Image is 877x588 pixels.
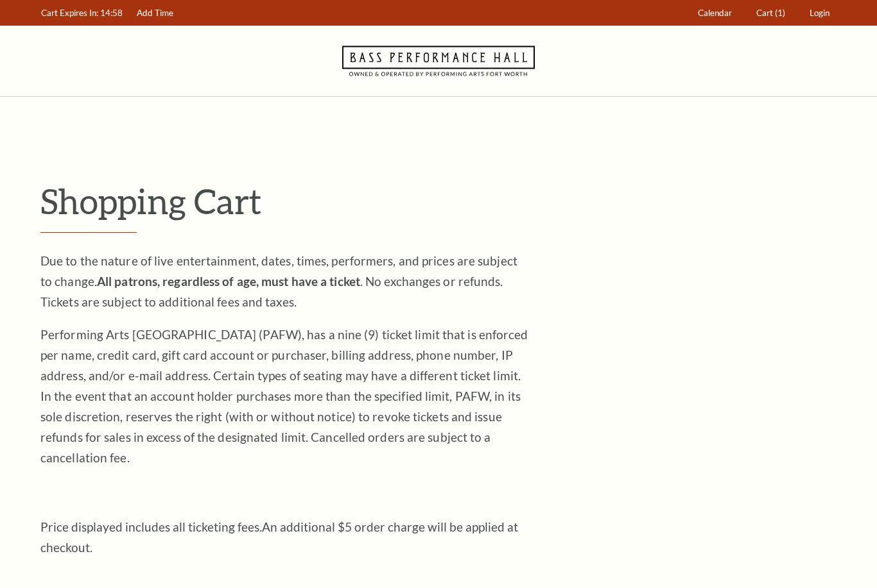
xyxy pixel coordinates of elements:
[751,1,792,26] a: Cart (1)
[97,274,360,289] strong: All patrons, regardless of age, must have a ticket
[40,519,518,555] span: An additional $5 order charge will be applied at checkout.
[810,8,829,18] span: Login
[804,1,836,26] a: Login
[756,8,773,18] span: Cart
[692,1,738,26] a: Calendar
[40,324,528,468] p: Performing Arts [GEOGRAPHIC_DATA] (PAFW), has a nine (9) ticket limit that is enforced per name, ...
[40,253,517,309] span: Due to the nature of live entertainment, dates, times, performers, and prices are subject to chan...
[40,180,837,222] p: Shopping Cart
[131,1,180,26] a: Add Time
[41,8,98,18] span: Cart Expires In:
[40,517,528,558] p: Price displayed includes all ticketing fees.
[698,8,732,18] span: Calendar
[775,8,785,18] span: (1)
[100,8,123,18] span: 14:58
